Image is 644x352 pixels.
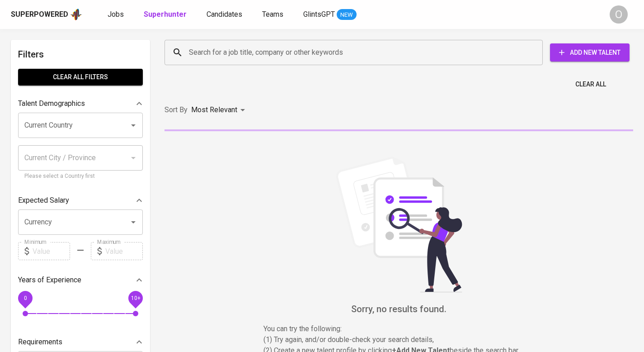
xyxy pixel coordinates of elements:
span: 10+ [131,295,140,301]
span: Clear All [575,79,606,90]
span: 0 [24,295,27,301]
p: (1) Try again, and/or double-check your search details, [263,334,535,345]
a: Superpoweredapp logo [11,8,82,21]
a: Teams [262,9,285,20]
p: You can try the following : [263,323,535,334]
button: Add New Talent [550,43,630,62]
input: Value [105,242,143,260]
div: Expected Salary [18,191,143,209]
a: Jobs [108,9,126,20]
div: O [610,5,628,24]
span: Candidates [207,10,242,19]
p: Please select a Country first [24,172,136,181]
div: Most Relevant [191,102,248,119]
div: Superpowered [11,10,68,20]
img: file_searching.svg [331,157,467,292]
b: Superhunter [144,10,187,19]
p: Expected Salary [18,195,69,206]
input: Value [33,242,70,260]
img: app logo [70,8,82,21]
p: Talent Demographics [18,98,85,109]
a: GlintsGPT NEW [303,9,357,20]
div: Requirements [18,333,143,351]
p: Requirements [18,337,62,347]
span: Teams [262,10,283,19]
button: Open [127,216,140,228]
a: Candidates [207,9,244,20]
a: Superhunter [144,9,188,20]
button: Clear All filters [18,69,143,86]
span: Jobs [108,10,124,19]
span: GlintsGPT [303,10,335,19]
button: Clear All [572,76,610,93]
h6: Filters [18,47,143,62]
span: Add New Talent [557,47,622,58]
p: Years of Experience [18,275,81,285]
div: Talent Demographics [18,95,143,113]
p: Most Relevant [191,105,237,115]
span: NEW [337,10,357,19]
button: Open [127,119,140,132]
p: Sort By [165,105,188,115]
span: Clear All filters [25,71,136,83]
h6: Sorry, no results found. [165,302,633,316]
div: Years of Experience [18,271,143,289]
